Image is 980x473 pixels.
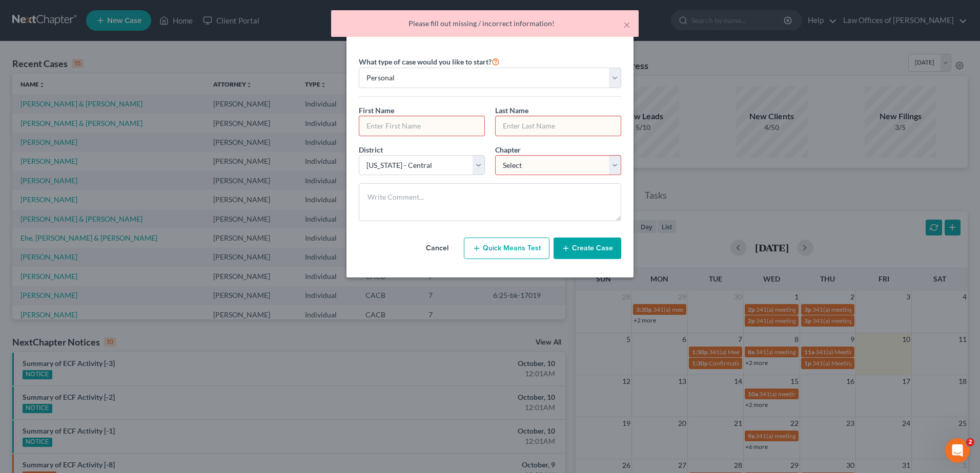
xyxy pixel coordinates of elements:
input: Enter First Name [359,116,484,136]
button: Quick Means Test [464,238,549,259]
button: × [623,18,630,31]
label: What type of case would you like to start? [359,55,500,68]
span: Chapter [495,145,521,154]
span: First Name [359,106,394,115]
iframe: Intercom live chat [945,438,970,463]
div: Please fill out missing / incorrect information! [339,18,630,29]
span: 2 [966,438,974,446]
span: Last Name [495,106,528,115]
input: Enter Last Name [496,116,621,136]
span: District [359,145,383,154]
button: Cancel [415,238,460,259]
button: Create Case [554,238,621,259]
